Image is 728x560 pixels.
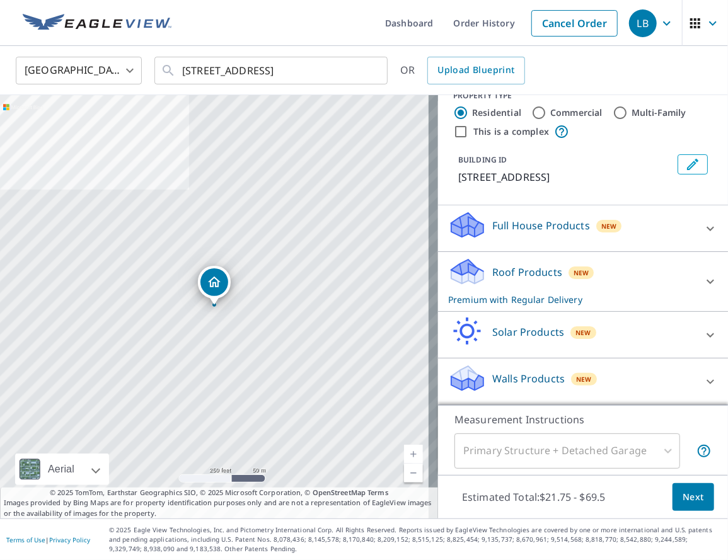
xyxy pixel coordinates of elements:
[15,454,109,485] div: Aerial
[683,489,704,505] span: Next
[575,328,591,338] span: New
[109,525,722,554] p: © 2025 Eagle View Technologies, Inc. and Pictometry International Corp. All Rights Reserved. Repo...
[550,106,603,119] label: Commercial
[49,535,90,544] a: Privacy Policy
[50,488,388,498] span: © 2025 TomTom, Earthstar Geographics SIO, © 2025 Microsoft Corporation, ©
[400,57,525,84] div: OR
[673,483,714,511] button: Next
[574,268,589,278] span: New
[404,445,423,464] a: Current Level 17, Zoom In
[448,257,718,306] div: Roof ProductsNewPremium with Regular Delivery
[313,488,366,497] a: OpenStreetMap
[367,488,388,497] a: Terms
[448,293,695,306] p: Premium with Regular Delivery
[6,535,45,544] a: Terms of Use
[437,62,514,78] span: Upload Blueprint
[198,266,231,305] div: Dropped pin, building 1, Residential property, 2203 Olde Winery Rd Saint Louis, MO 63129
[452,483,616,511] p: Estimated Total: $21.75 - $69.5
[492,265,562,280] p: Roof Products
[492,324,564,340] p: Solar Products
[473,125,549,138] label: This is a complex
[6,536,90,544] p: |
[16,53,142,88] div: [GEOGRAPHIC_DATA]
[404,464,423,483] a: Current Level 17, Zoom Out
[632,106,686,119] label: Multi-Family
[629,9,657,37] div: LB
[23,14,171,33] img: EV Logo
[44,454,78,485] div: Aerial
[576,374,592,384] span: New
[448,363,718,399] div: Walls ProductsNew
[453,90,713,101] div: PROPERTY TYPE
[458,154,507,165] p: BUILDING ID
[531,10,618,37] a: Cancel Order
[182,53,362,88] input: Search by address or latitude-longitude
[492,371,565,386] p: Walls Products
[696,443,712,459] span: Your report will include the primary structure and a detached garage if one exists.
[454,433,680,469] div: Primary Structure + Detached Garage
[492,218,590,233] p: Full House Products
[601,221,617,231] span: New
[472,106,521,119] label: Residential
[427,57,524,84] a: Upload Blueprint
[448,210,718,246] div: Full House ProductsNew
[454,412,712,427] p: Measurement Instructions
[458,169,673,185] p: [STREET_ADDRESS]
[678,154,708,174] button: Edit building 1
[448,317,718,353] div: Solar ProductsNew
